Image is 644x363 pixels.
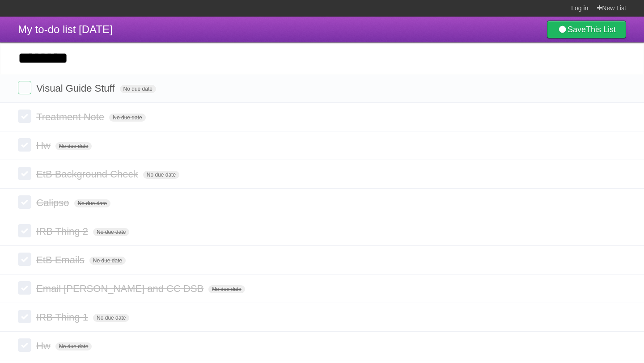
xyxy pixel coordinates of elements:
span: Visual Guide Stuff [36,83,117,94]
label: Done [18,110,31,123]
span: Email [PERSON_NAME] and CC DSB [36,283,206,294]
span: Calipso [36,197,71,208]
label: Done [18,167,31,180]
span: IRB Thing 2 [36,226,90,237]
label: Done [18,253,31,266]
a: SaveThis List [547,21,626,38]
span: No due date [208,285,245,293]
span: No due date [120,85,156,93]
span: No due date [93,228,129,236]
label: Done [18,81,31,94]
span: Treatment Note [36,111,106,122]
b: This List [586,25,616,34]
span: My to-do list [DATE] [18,23,113,35]
label: Done [18,195,31,209]
span: EtB Emails [36,254,87,266]
span: Hw [36,140,53,151]
label: Done [18,138,31,152]
label: Done [18,224,31,237]
span: IRB Thing 1 [36,312,90,323]
span: EtB Background Check [36,169,140,180]
span: Hw [36,340,53,351]
label: Done [18,338,31,352]
span: No due date [93,314,129,322]
label: Done [18,281,31,295]
span: No due date [143,171,179,179]
label: Done [18,310,31,323]
span: No due date [74,199,110,207]
span: No due date [89,257,126,265]
span: No due date [55,142,92,150]
span: No due date [109,114,145,122]
span: No due date [55,342,92,350]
